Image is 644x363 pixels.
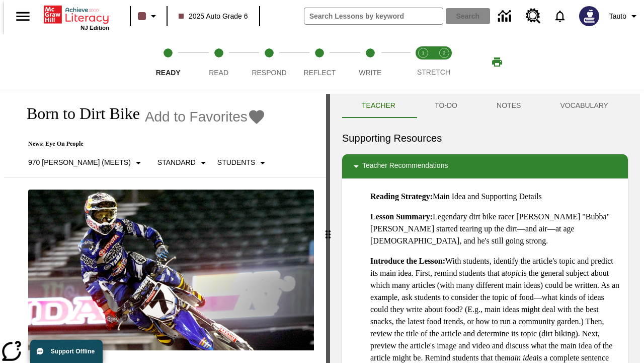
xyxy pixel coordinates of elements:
[409,34,438,90] button: Stretch Read step 1 of 2
[304,69,336,77] span: Reflect
[153,154,213,172] button: Scaffolds, Standard
[609,11,626,22] span: Tauto
[359,69,381,77] span: Write
[44,4,109,31] div: Home
[16,140,273,148] p: News: Eye On People
[505,269,521,277] em: topic
[330,94,640,363] div: activity
[240,34,298,90] button: Respond step 3 of 5
[547,3,573,29] a: Notifications
[430,34,459,90] button: Stretch Respond step 2 of 2
[342,94,415,118] button: Teacher
[8,2,38,31] button: Open side menu
[605,7,644,25] button: Profile/Settings
[290,34,349,90] button: Reflect step 4 of 5
[28,157,131,168] p: 970 [PERSON_NAME] (Meets)
[477,94,540,118] button: NOTES
[342,130,628,146] h6: Supporting Resources
[362,160,448,172] p: Teacher Recommendations
[139,34,197,90] button: Ready step 1 of 5
[30,340,103,363] button: Support Offline
[28,190,314,351] img: Motocross racer James Stewart flies through the air on his dirt bike.
[443,50,445,55] text: 2
[209,69,228,77] span: Read
[492,3,520,30] a: Data Center
[304,8,443,24] input: search field
[370,191,620,203] p: Main Idea and Supporting Details
[370,212,433,221] strong: Lesson Summary:
[24,154,148,172] button: Select Lexile, 970 Lexile (Meets)
[80,25,109,31] span: NJ Edition
[342,94,628,118] div: Instructional Panel Tabs
[370,192,433,201] strong: Reading Strategy:
[520,3,547,30] a: Resource Center, Will open in new tab
[417,68,450,76] span: STRETCH
[342,154,628,178] div: Teacher Recommendations
[422,50,424,55] text: 1
[540,94,628,118] button: VOCABULARY
[370,257,445,265] strong: Introduce the Lesson:
[145,109,248,125] span: Add to Favorites
[213,154,273,172] button: Select Student
[16,104,140,123] h1: Born to Dirt Bike
[156,69,181,77] span: Ready
[145,108,266,126] button: Add to Favorites - Born to Dirt Bike
[217,157,255,168] p: Students
[134,7,164,25] button: Class color is dark brown. Change class color
[157,157,196,168] p: Standard
[505,353,537,362] em: main idea
[579,6,599,26] img: Avatar
[341,34,399,90] button: Write step 5 of 5
[326,94,330,363] div: Press Enter or Spacebar and then press right and left arrow keys to move the slider
[252,69,286,77] span: Respond
[51,348,95,355] span: Support Offline
[481,53,513,71] button: Print
[370,211,620,247] p: Legendary dirt bike racer [PERSON_NAME] "Bubba" [PERSON_NAME] started tearing up the dirt—and air...
[573,3,605,29] button: Select a new avatar
[189,34,248,90] button: Read step 2 of 5
[4,94,326,358] div: reading
[179,11,248,22] span: 2025 Auto Grade 6
[415,94,477,118] button: TO-DO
